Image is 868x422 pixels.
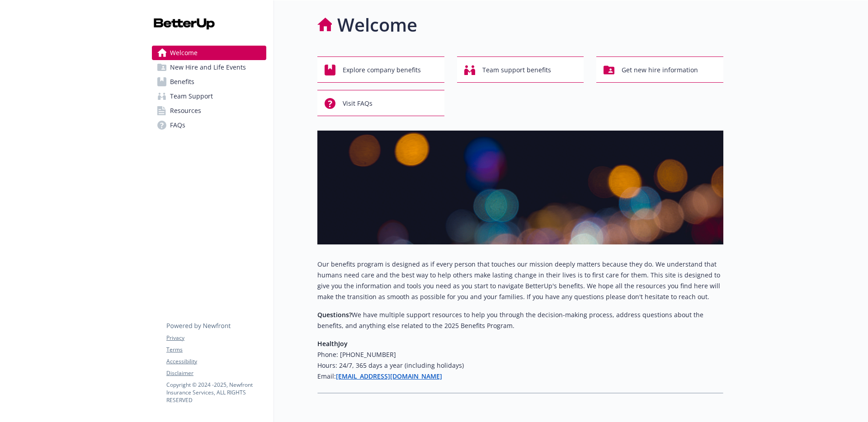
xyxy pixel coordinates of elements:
[166,346,266,354] a: Terms
[152,118,266,132] a: FAQs
[166,381,266,404] p: Copyright © 2024 - 2025 , Newfront Insurance Services, ALL RIGHTS RESERVED
[317,309,723,331] p: We have multiple support resources to help you through the decision-making process, address quest...
[170,46,198,60] span: Welcome
[317,131,723,244] img: overview page banner
[170,103,201,118] span: Resources
[317,339,348,348] strong: HealthJoy
[317,90,444,116] button: Visit FAQs
[317,259,723,302] p: Our benefits program is designed as if every person that touches our mission deeply matters becau...
[166,357,266,366] a: Accessibility
[152,75,266,89] a: Benefits
[152,46,266,60] a: Welcome
[317,349,723,360] h6: Phone: [PHONE_NUMBER]
[152,60,266,75] a: New Hire and Life Events
[152,103,266,118] a: Resources
[337,11,417,38] h1: Welcome
[170,118,185,132] span: FAQs
[166,369,266,377] a: Disclaimer
[596,56,723,83] button: Get new hire information
[170,75,194,89] span: Benefits
[317,310,352,319] strong: Questions?
[343,61,421,79] span: Explore company benefits
[482,61,551,79] span: Team support benefits
[622,61,698,79] span: Get new hire information
[457,56,584,83] button: Team support benefits
[170,60,246,75] span: New Hire and Life Events
[170,89,213,103] span: Team Support
[343,95,373,112] span: Visit FAQs
[317,56,444,83] button: Explore company benefits
[152,89,266,103] a: Team Support
[336,372,442,380] a: [EMAIL_ADDRESS][DOMAIN_NAME]
[317,360,723,371] h6: Hours: 24/7, 365 days a year (including holidays)​
[317,371,723,382] h6: Email:
[166,334,266,342] a: Privacy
